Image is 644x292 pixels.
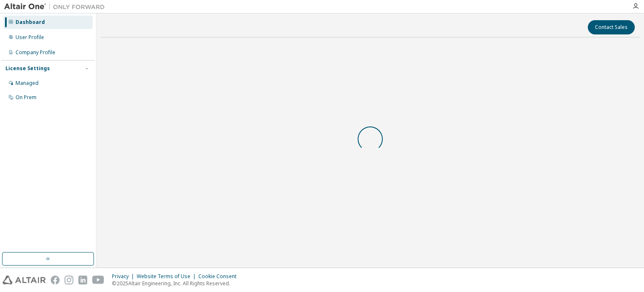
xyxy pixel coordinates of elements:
[16,49,55,56] div: Company Profile
[16,94,36,101] div: On Prem
[4,3,109,11] img: Altair One
[92,276,104,284] img: youtube.svg
[198,273,241,280] div: Cookie Consent
[137,273,198,280] div: Website Terms of Use
[16,80,39,87] div: Managed
[5,65,50,72] div: License Settings
[16,19,45,26] div: Dashboard
[16,34,44,41] div: User Profile
[3,276,46,284] img: altair_logo.svg
[588,20,635,34] button: Contact Sales
[112,273,137,280] div: Privacy
[112,280,241,287] p: © 2025 Altair Engineering, Inc. All Rights Reserved.
[78,276,87,284] img: linkedin.svg
[65,276,73,284] img: instagram.svg
[51,276,60,284] img: facebook.svg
